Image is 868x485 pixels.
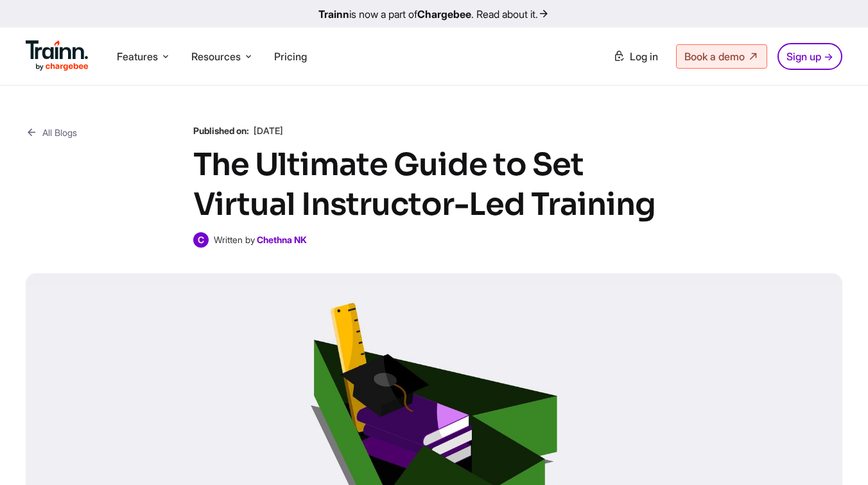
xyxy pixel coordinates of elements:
a: Pricing [274,50,307,63]
span: Resources [191,49,241,64]
span: Written by [214,234,255,245]
a: Log in [605,45,666,68]
a: Book a demo [676,44,767,69]
a: All Blogs [26,124,77,140]
span: [DATE] [254,125,283,136]
b: Trainn [318,8,349,21]
span: Features [117,49,158,64]
iframe: Chat Widget [804,423,868,485]
a: Chethna NK [257,234,307,245]
span: C [193,232,209,248]
span: Log in [630,50,658,63]
b: Chargebee [417,8,471,21]
b: Published on: [193,125,249,136]
img: Trainn Logo [26,40,89,71]
span: Book a demo [684,50,745,63]
h1: The Ultimate Guide to Set Virtual Instructor-Led Training [193,145,675,225]
a: Sign up → [777,43,842,70]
